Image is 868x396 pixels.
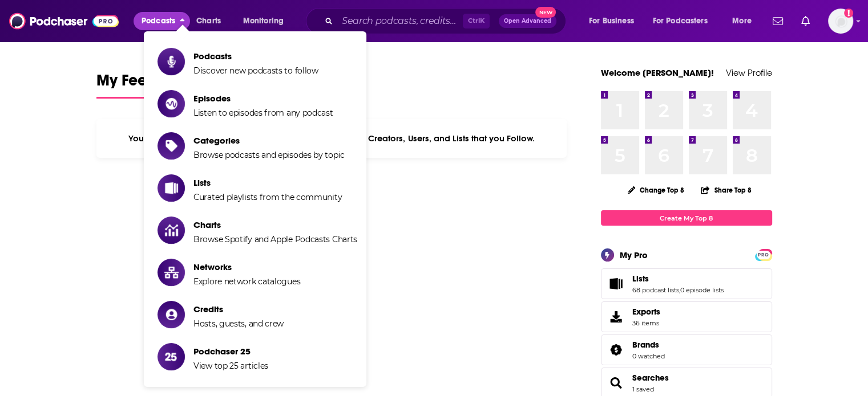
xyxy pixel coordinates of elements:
[193,93,333,104] span: Episodes
[581,12,648,30] button: open menu
[337,12,463,30] input: Search podcasts, credits, & more...
[193,219,357,230] span: Charts
[632,352,665,360] a: 0 watched
[96,71,157,99] a: My Feed
[601,210,772,226] a: Create My Top 8
[134,12,190,30] button: close menu
[724,12,766,30] button: open menu
[632,340,665,350] a: Brands
[193,150,345,160] span: Browse podcasts and episodes by topic
[632,319,660,327] span: 36 items
[193,276,300,287] span: Explore network catalogues
[193,361,268,371] span: View top 25 articles
[96,119,567,158] div: Your personalized Feed is curated based on the Podcasts, Creators, Users, and Lists that you Follow.
[96,71,157,97] span: My Feed
[193,192,342,202] span: Curated playlists from the community
[317,8,577,34] div: Search podcasts, credits, & more...
[732,13,752,29] span: More
[605,309,628,325] span: Exports
[632,340,659,350] span: Brands
[193,177,342,188] span: Lists
[680,286,724,294] a: 0 episode lists
[589,13,634,29] span: For Business
[193,66,318,76] span: Discover new podcasts to follow
[605,375,628,391] a: Searches
[757,251,770,259] span: PRO
[632,286,679,294] a: 68 podcast lists
[235,12,298,30] button: open menu
[504,18,551,24] span: Open Advanced
[243,13,284,29] span: Monitoring
[828,9,853,34] button: Show profile menu
[768,11,788,31] a: Show notifications dropdown
[605,342,628,358] a: Brands
[193,304,284,315] span: Credits
[601,301,772,332] a: Exports
[757,250,770,259] a: PRO
[679,286,680,294] span: ,
[193,346,268,357] span: Podchaser 25
[499,14,556,28] button: Open AdvancedNew
[463,14,490,28] span: Ctrl K
[620,250,648,260] div: My Pro
[828,9,853,34] img: User Profile
[632,273,649,284] span: Lists
[193,51,318,62] span: Podcasts
[601,67,714,78] a: Welcome [PERSON_NAME]!
[632,307,660,317] span: Exports
[632,273,724,284] a: Lists
[601,334,772,365] span: Brands
[535,7,556,18] span: New
[828,9,853,34] span: Logged in as NickG
[189,12,228,30] a: Charts
[632,385,654,393] a: 1 saved
[193,135,345,146] span: Categories
[726,67,772,78] a: View Profile
[645,12,724,30] button: open menu
[621,183,692,197] button: Change Top 8
[797,11,814,31] a: Show notifications dropdown
[844,9,853,18] svg: Add a profile image
[196,13,221,29] span: Charts
[193,108,333,118] span: Listen to episodes from any podcast
[653,13,708,29] span: For Podcasters
[193,319,284,329] span: Hosts, guests, and crew
[605,276,628,292] a: Lists
[9,10,119,32] img: Podchaser - Follow, Share and Rate Podcasts
[601,268,772,299] span: Lists
[632,373,669,383] a: Searches
[142,13,175,29] span: Podcasts
[700,179,752,201] button: Share Top 8
[193,262,300,272] span: Networks
[193,234,357,244] span: Browse Spotify and Apple Podcasts Charts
